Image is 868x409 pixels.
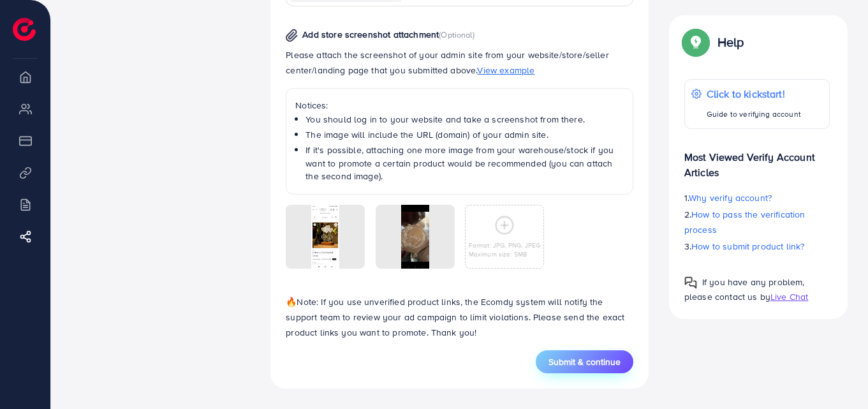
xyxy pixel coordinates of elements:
[305,144,624,182] li: If it's possible, attaching one more image from your warehouse/stock if you want to promote a cer...
[707,86,801,101] p: Click to kickstart!
[286,29,298,42] img: img
[684,31,707,54] img: Popup guide
[684,190,830,205] p: 1.
[684,207,830,237] p: 2.
[684,139,830,180] p: Most Viewed Verify Account Articles
[305,113,624,126] li: You should log in to your website and take a screenshot from there.
[707,107,801,122] p: Guide to verifying account
[286,294,633,340] p: Note: If you use unverified product links, the Ecomdy system will notify the support team to revi...
[536,350,633,373] button: Submit & continue
[477,64,534,77] span: View example
[689,191,772,204] span: Why verify account?
[684,276,805,303] span: If you have any problem, please contact us by
[302,28,439,41] span: Add store screenshot attachment
[469,249,541,258] p: Maximum size: 5MB
[286,295,297,308] span: 🔥
[717,34,744,50] p: Help
[13,18,36,41] img: logo
[684,239,830,254] p: 3.
[814,352,858,399] iframe: Chat
[305,128,624,141] li: The image will include the URL (domain) of your admin site.
[691,240,804,253] span: How to submit product link?
[469,241,541,249] p: Format: JPG, PNG, JPEG
[311,205,339,269] img: img uploaded
[548,355,621,368] span: Submit & continue
[286,47,633,78] p: Please attach the screenshot of your admin site from your website/store/seller center/landing pag...
[684,276,697,289] img: Popup guide
[295,98,624,113] p: Notices:
[401,205,429,269] img: img uploaded
[439,29,474,40] span: (Optional)
[770,290,808,303] span: Live Chat
[684,208,805,236] span: How to pass the verification process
